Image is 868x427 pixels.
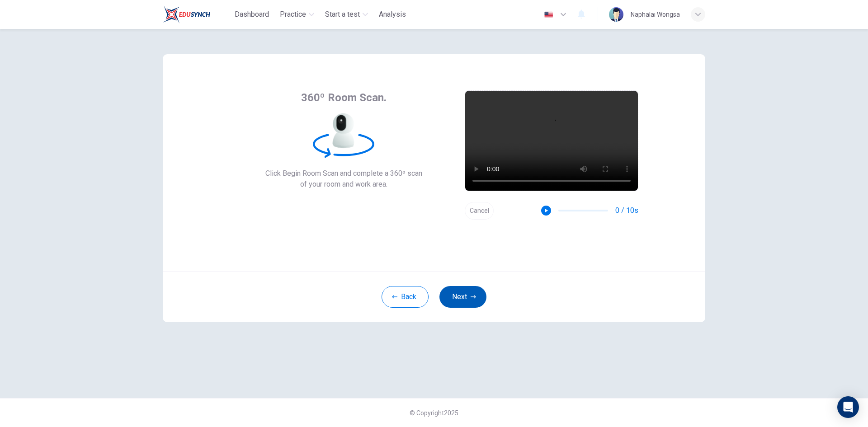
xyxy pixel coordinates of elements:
span: Start a test [325,9,360,20]
img: en [543,11,554,18]
button: Next [439,286,486,308]
button: Practice [276,6,318,23]
a: Train Test logo [163,5,231,23]
img: Profile picture [609,7,623,22]
button: Back [382,286,429,308]
div: Open Intercom Messenger [837,396,859,418]
span: Dashboard [235,9,269,20]
div: Naphalai Wongsa [631,9,680,20]
span: Click Begin Room Scan and complete a 360º scan [265,168,422,179]
span: © Copyright 2025 [410,409,458,417]
img: Train Test logo [163,5,210,23]
span: 0 / 10s [615,205,638,216]
button: Dashboard [231,6,273,23]
span: 360º Room Scan. [301,90,387,105]
span: Analysis [379,9,406,20]
button: Start a test [321,6,372,23]
button: Cancel [465,202,494,220]
button: Analysis [375,6,410,23]
span: of your room and work area. [265,179,422,190]
span: Practice [280,9,306,20]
